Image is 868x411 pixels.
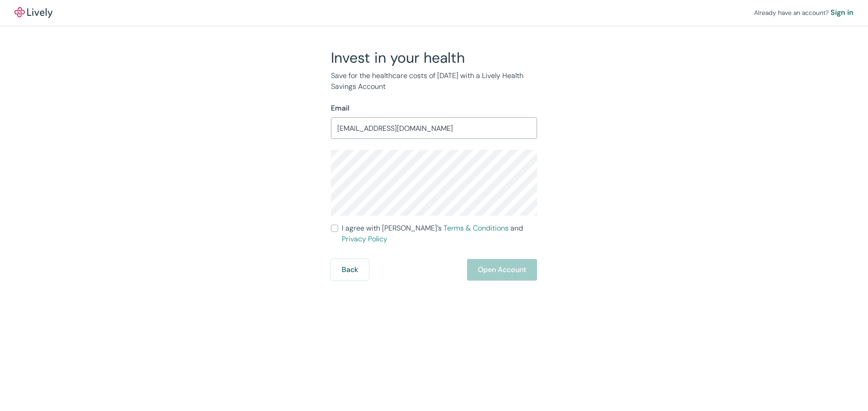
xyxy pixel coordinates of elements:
p: Save for the healthcare costs of [DATE] with a Lively Health Savings Account [331,70,537,92]
a: Privacy Policy [342,234,387,244]
h2: Invest in your health [331,49,537,67]
div: Already have an account? [754,7,854,18]
label: Email [331,103,349,114]
span: I agree with [PERSON_NAME]’s and [342,223,537,245]
img: Lively [14,7,52,18]
a: LivelyLively [14,7,52,18]
a: Terms & Conditions [443,223,509,233]
a: Sign in [830,7,854,18]
button: Back [331,259,369,281]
